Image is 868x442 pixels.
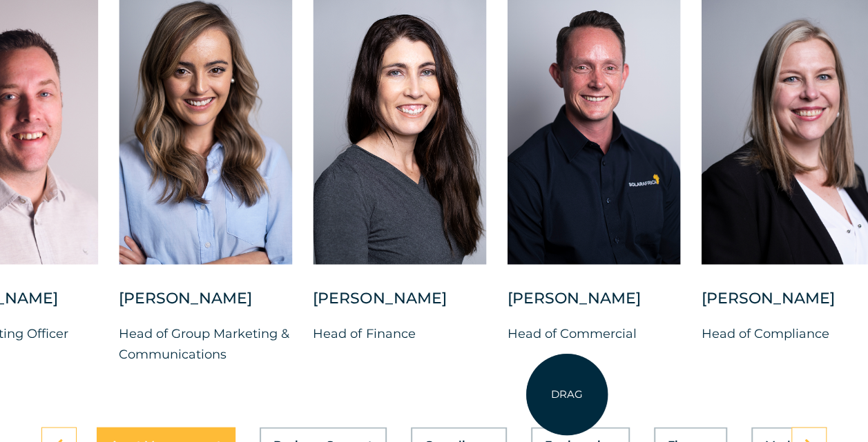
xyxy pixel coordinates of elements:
[507,323,680,343] p: Head of Commercial
[313,323,486,343] p: Head of Finance
[313,288,486,323] div: [PERSON_NAME]
[507,288,680,323] div: [PERSON_NAME]
[119,288,292,323] div: [PERSON_NAME]
[119,323,292,364] p: Head of Group Marketing & Communications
